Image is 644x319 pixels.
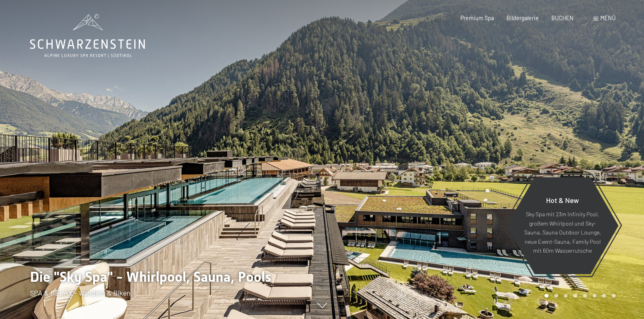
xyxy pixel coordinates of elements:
a: Bildergalerie [506,15,539,21]
p: Sky Spa mit 23m Infinity Pool, großem Whirlpool und Sky-Sauna, Sauna Outdoor Lounge, neue Event-S... [524,210,601,256]
span: Hot & New [546,196,579,205]
div: Carousel Page 4 [573,294,577,298]
a: BUCHEN [551,15,574,21]
div: Carousel Page 3 [564,294,568,298]
div: Carousel Page 6 [593,294,597,298]
div: Carousel Pagination [542,294,615,298]
div: Carousel Page 5 [583,294,587,298]
div: Carousel Page 7 [602,294,606,298]
div: Carousel Page 2 [554,294,558,298]
a: Premium Spa [460,15,494,21]
span: Menü [600,15,616,21]
a: Hot & New Sky Spa mit 23m Infinity Pool, großem Whirlpool und Sky-Sauna, Sauna Outdoor Lounge, ne... [506,177,619,275]
div: Carousel Page 1 (Current Slide) [544,294,549,298]
div: Carousel Page 8 [612,294,616,298]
